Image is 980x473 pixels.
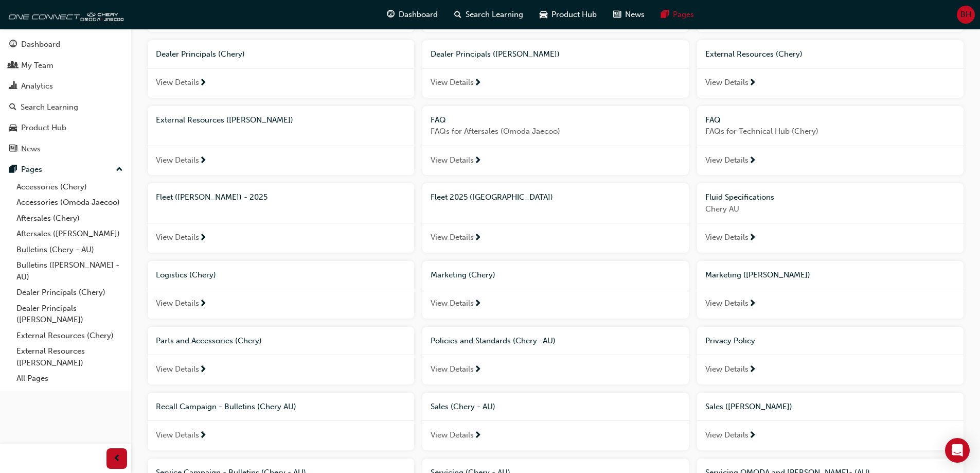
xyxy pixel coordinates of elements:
[156,232,199,243] span: View Details
[605,4,653,25] a: news-iconNews
[531,4,605,25] a: car-iconProduct Hub
[12,285,127,301] a: Dealer Principals (Chery)
[697,327,964,384] a: Privacy PolicyView Details
[466,9,523,21] span: Search Learning
[9,82,17,91] span: chart-icon
[431,297,474,309] span: View Details
[4,139,127,159] a: News
[379,4,446,25] a: guage-iconDashboard
[4,33,127,160] button: DashboardMy TeamAnalyticsSearch LearningProduct HubNews
[705,429,749,441] span: View Details
[199,431,207,441] span: next-icon
[945,438,970,463] div: Open Intercom Messenger
[705,192,774,202] span: Fluid Specifications
[613,8,621,21] span: news-icon
[705,77,749,89] span: View Details
[705,232,749,243] span: View Details
[4,160,127,179] button: Pages
[199,300,207,309] span: next-icon
[199,156,207,166] span: next-icon
[705,336,755,345] span: Privacy Policy
[960,9,971,21] span: BH
[431,232,474,243] span: View Details
[5,4,123,25] img: oneconnect
[156,154,199,166] span: View Details
[705,402,792,411] span: Sales ([PERSON_NAME])
[705,126,955,137] span: FAQs for Technical Hub (Chery)
[474,79,482,88] span: next-icon
[9,165,17,174] span: pages-icon
[431,363,474,375] span: View Details
[9,61,17,71] span: people-icon
[422,183,689,253] a: Fleet 2025 ([GEOGRAPHIC_DATA])View Details
[4,56,127,75] a: My Team
[21,60,54,72] div: My Team
[21,143,41,155] div: News
[12,195,127,211] a: Accessories (Omoda Jaecoo)
[705,154,749,166] span: View Details
[116,163,123,177] span: up-icon
[156,429,199,441] span: View Details
[156,402,296,411] span: Recall Campaign - Bulletins (Chery AU)
[12,226,127,242] a: Aftersales ([PERSON_NAME])
[422,40,689,98] a: Dealer Principals ([PERSON_NAME])View Details
[957,6,975,24] button: BH
[422,327,689,384] a: Policies and Standards (Chery -AU)View Details
[4,118,127,137] a: Product Hub
[749,300,756,309] span: next-icon
[21,80,53,92] div: Analytics
[156,49,245,59] span: Dealer Principals (Chery)
[12,371,127,387] a: All Pages
[431,154,474,166] span: View Details
[749,431,756,441] span: next-icon
[156,336,262,345] span: Parts and Accessories (Chery)
[474,234,482,243] span: next-icon
[705,297,749,309] span: View Details
[474,156,482,166] span: next-icon
[653,4,702,25] a: pages-iconPages
[697,106,964,176] a: FAQFAQs for Technical Hub (Chery)View Details
[9,40,17,49] span: guage-icon
[21,39,60,50] div: Dashboard
[199,79,207,88] span: next-icon
[705,49,803,59] span: External Resources (Chery)
[697,40,964,98] a: External Resources (Chery)View Details
[156,363,199,375] span: View Details
[697,183,964,253] a: Fluid SpecificationsChery AUView Details
[705,270,810,279] span: Marketing ([PERSON_NAME])
[12,242,127,258] a: Bulletins (Chery - AU)
[21,122,66,134] div: Product Hub
[431,192,553,202] span: Fleet 2025 ([GEOGRAPHIC_DATA])
[705,115,721,125] span: FAQ
[148,40,414,98] a: Dealer Principals (Chery)View Details
[749,365,756,375] span: next-icon
[705,363,749,375] span: View Details
[673,9,694,21] span: Pages
[474,300,482,309] span: next-icon
[454,8,461,21] span: search-icon
[9,145,17,154] span: news-icon
[9,103,16,112] span: search-icon
[474,365,482,375] span: next-icon
[4,98,127,117] a: Search Learning
[431,49,560,59] span: Dealer Principals ([PERSON_NAME])
[4,77,127,96] a: Analytics
[148,393,414,450] a: Recall Campaign - Bulletins (Chery AU)View Details
[12,211,127,226] a: Aftersales (Chery)
[749,156,756,166] span: next-icon
[431,429,474,441] span: View Details
[431,77,474,89] span: View Details
[431,126,681,137] span: FAQs for Aftersales (Omoda Jaecoo)
[422,393,689,450] a: Sales (Chery - AU)View Details
[705,203,955,215] span: Chery AU
[156,115,293,125] span: External Resources ([PERSON_NAME])
[113,452,121,465] span: prev-icon
[9,124,17,133] span: car-icon
[697,393,964,450] a: Sales ([PERSON_NAME])View Details
[12,343,127,371] a: External Resources ([PERSON_NAME])
[21,101,78,113] div: Search Learning
[199,234,207,243] span: next-icon
[399,9,438,21] span: Dashboard
[431,336,556,345] span: Policies and Standards (Chery -AU)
